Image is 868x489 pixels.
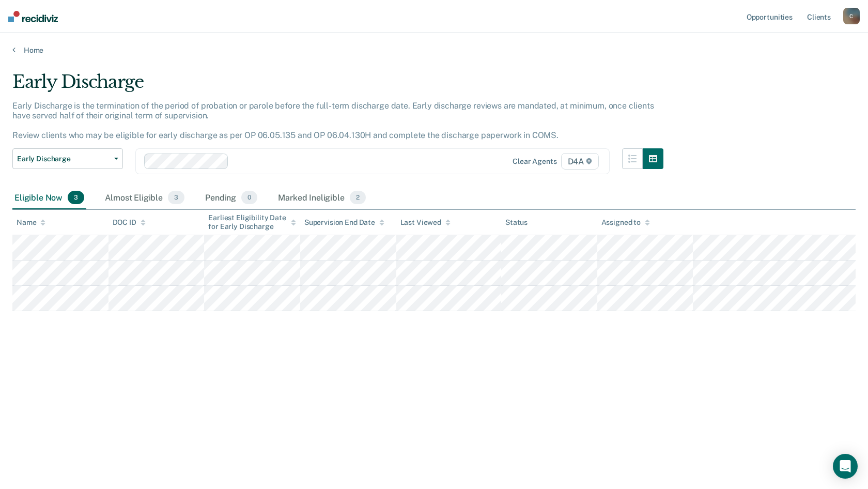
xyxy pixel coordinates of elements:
div: Almost Eligible3 [103,187,187,209]
div: Supervision End Date [304,218,384,227]
div: Clear agents [513,157,556,166]
div: Marked Ineligible2 [276,187,368,209]
div: Pending0 [203,187,259,209]
div: Eligible Now3 [12,187,86,209]
div: Last Viewed [400,218,451,227]
div: Assigned to [601,218,650,227]
p: Early Discharge is the termination of the period of probation or parole before the full-term disc... [12,101,654,141]
img: Recidiviz [8,11,58,22]
button: Early Discharge [12,148,123,169]
div: Early Discharge [12,71,663,101]
div: Name [17,218,45,227]
div: Status [505,218,528,227]
button: C [843,8,860,24]
span: 3 [168,191,184,204]
span: 2 [350,191,366,204]
a: Home [12,45,856,55]
div: DOC ID [113,218,146,227]
span: 3 [68,191,84,204]
span: Early Discharge [17,155,110,163]
div: Open Intercom Messenger [833,454,858,479]
div: Earliest Eligibility Date for Early Discharge [208,213,296,231]
span: D4A [561,153,599,170]
span: 0 [241,191,257,204]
